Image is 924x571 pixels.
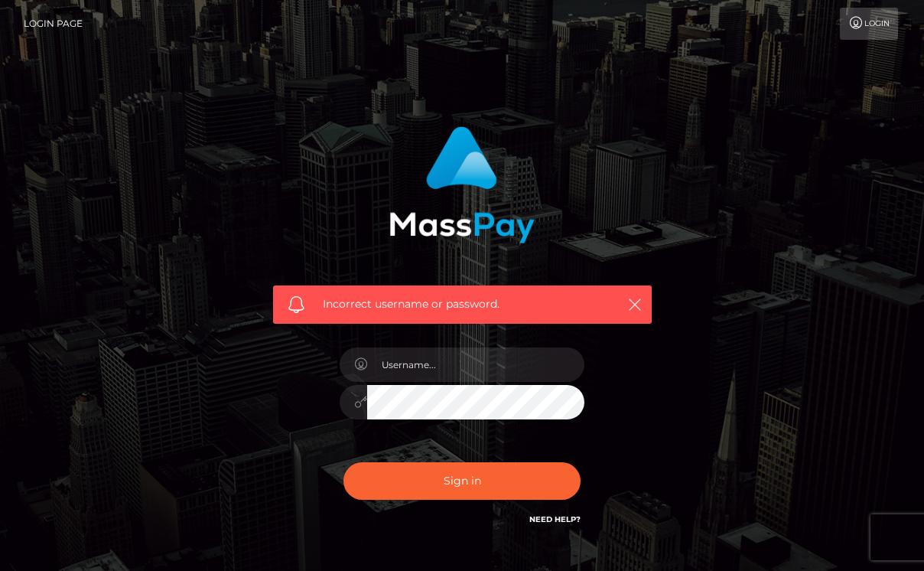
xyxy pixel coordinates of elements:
[24,8,83,40] a: Login Page
[323,296,602,312] span: Incorrect username or password.
[389,126,535,243] img: MassPay Login
[840,8,898,40] a: Login
[367,347,584,382] input: Username...
[529,514,581,524] a: Need Help?
[343,462,581,500] button: Sign in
